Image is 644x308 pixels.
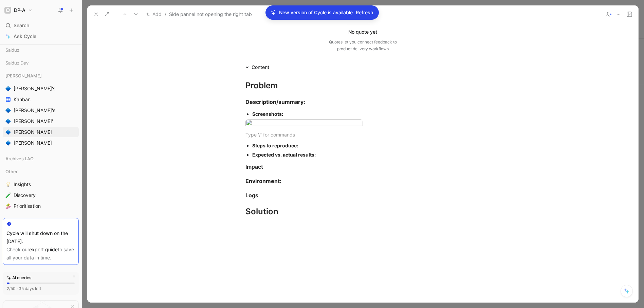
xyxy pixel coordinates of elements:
[4,191,12,199] button: 🧪
[3,20,79,31] div: Search
[29,247,58,252] a: export guide
[3,94,79,105] a: Kanban
[245,205,480,218] div: Solution
[3,31,79,41] a: Ask Cycle
[7,274,31,281] div: AI queries
[165,10,166,18] span: /
[3,127,79,137] a: 🔷[PERSON_NAME]
[14,118,53,125] span: [PERSON_NAME]'
[14,32,36,40] span: Ask Cycle
[5,182,11,187] img: 💡
[3,71,79,148] div: [PERSON_NAME]🔷[PERSON_NAME]'sKanban🔷[PERSON_NAME]'s🔷[PERSON_NAME]'🔷[PERSON_NAME]🔷[PERSON_NAME]
[5,47,19,53] span: Salduz
[5,86,11,91] img: 🔷
[245,98,305,105] strong: Description/summary:
[5,72,42,79] span: [PERSON_NAME]
[252,152,316,158] strong: Expected vs. actual results:
[4,180,12,188] button: 💡
[329,39,397,52] div: Quotes let you connect feedback to product delivery workflows
[245,178,281,184] strong: Environment:
[5,140,11,146] img: 🔷
[348,28,377,36] div: No quote yet
[14,140,52,146] span: [PERSON_NAME]
[14,192,36,199] span: Discovery
[245,163,480,171] div: Impact
[3,201,79,211] a: 🏄‍♀️Prioritisation
[245,192,258,199] strong: Logs
[4,85,12,93] button: 🔷
[5,168,18,175] span: Other
[3,105,79,115] a: 🔷[PERSON_NAME]'s
[14,203,41,210] span: Prioritisation
[6,229,75,246] div: Cycle will shut down on the [DATE].
[4,106,12,114] button: 🔷
[3,153,79,166] div: Archives LAO
[3,45,79,57] div: Salduz
[5,155,34,162] span: Archives LAO
[14,85,55,92] span: [PERSON_NAME]'s
[5,119,11,124] img: 🔷
[3,84,79,94] a: 🔷[PERSON_NAME]'s
[3,116,79,126] a: 🔷[PERSON_NAME]'
[3,166,79,177] div: Other
[3,179,79,189] a: 💡Insights
[3,45,79,55] div: Salduz
[14,107,55,114] span: [PERSON_NAME]'s
[145,10,163,18] button: Add
[14,7,25,13] h1: DP-A
[5,203,11,209] img: 🏄‍♀️
[279,8,353,17] p: New version of Cycle is available
[14,21,29,30] span: Search
[169,10,252,18] span: Side pannel not opening the right tab
[3,138,79,148] a: 🔷[PERSON_NAME]
[5,59,29,66] span: Salduz Dev
[5,108,11,113] img: 🔷
[4,139,12,147] button: 🔷
[4,128,12,136] button: 🔷
[14,96,31,103] span: Kanban
[3,190,79,200] a: 🧪Discovery
[252,63,269,71] div: Content
[5,129,11,135] img: 🔷
[3,166,79,211] div: Other💡Insights🧪Discovery🏄‍♀️Prioritisation
[4,202,12,210] button: 🏄‍♀️
[355,8,373,17] button: Refresh
[14,129,52,135] span: [PERSON_NAME]
[6,246,75,262] div: Check our to save all your data in time.
[243,63,272,71] div: Content
[3,71,79,81] div: [PERSON_NAME]
[356,8,373,17] span: Refresh
[3,58,79,68] div: Salduz Dev
[5,193,11,198] img: 🧪
[4,117,12,125] button: 🔷
[252,143,298,148] strong: Steps to reproduce:
[3,5,34,15] button: DP-ADP-A
[3,153,79,164] div: Archives LAO
[252,111,283,117] strong: Screenshots:
[4,7,11,14] img: DP-A
[245,79,480,92] div: Problem
[3,58,79,70] div: Salduz Dev
[245,119,363,128] img: CleanShot 2025-09-17 at 11.27.42.gif
[7,285,41,292] div: 2/50 · 35 days left
[14,181,31,188] span: Insights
